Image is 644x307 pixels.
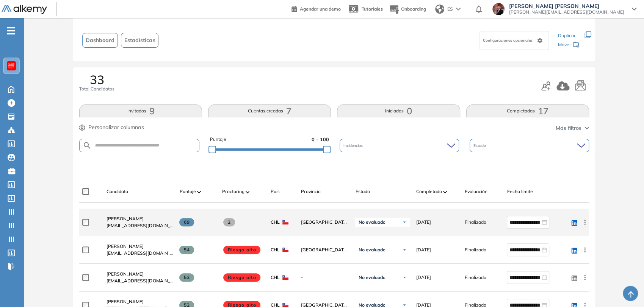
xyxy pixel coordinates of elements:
span: Estadísticas [124,36,155,44]
span: [EMAIL_ADDRESS][DOMAIN_NAME] [107,222,173,229]
span: Finalizado [464,219,486,226]
a: [PERSON_NAME] [107,215,173,222]
div: Incidencias [340,139,459,152]
span: Estado [473,143,487,148]
img: CHL [282,220,288,224]
span: [PERSON_NAME] [PERSON_NAME] [509,3,624,9]
span: 2 [223,218,235,226]
span: [GEOGRAPHIC_DATA][PERSON_NAME] [301,219,349,226]
span: Riesgo alto [223,246,260,254]
span: Tutoriales [362,6,383,12]
button: Onboarding [389,1,426,17]
div: Widget de chat [508,219,644,307]
span: País [270,188,279,195]
span: Más filtros [556,124,581,132]
div: Estado [470,139,589,152]
span: CHL [270,274,279,281]
img: Logo [2,5,47,14]
span: Completado [416,188,442,195]
button: Cuentas creadas7 [208,104,331,117]
img: Ícono de flecha [402,248,407,252]
span: No evaluado [358,247,385,253]
span: CHL [270,246,279,253]
span: - [301,274,349,281]
img: world [435,5,444,14]
a: [PERSON_NAME] [107,298,173,305]
span: Evaluación [464,188,487,195]
i: - [7,30,15,31]
span: No evaluado [358,219,385,225]
span: Riesgo alto [223,273,260,282]
span: [DATE] [416,274,431,281]
span: Dashboard [86,36,114,44]
span: Configuraciones opcionales [483,37,534,43]
span: [PERSON_NAME][EMAIL_ADDRESS][DOMAIN_NAME] [509,9,624,15]
span: Candidato [107,188,128,195]
a: Agendar una demo [291,4,341,13]
img: [missing "en.ARROW_ALT" translation] [246,191,249,193]
span: 69 [179,218,194,226]
span: Provincia [301,188,320,195]
div: Mover [558,38,580,52]
button: Estadísticas [121,33,158,48]
span: 54 [179,246,194,254]
span: [DATE] [416,246,431,253]
span: Total Candidatos [79,86,114,92]
button: Iniciadas0 [337,104,460,117]
span: Finalizado [464,246,486,253]
img: Ícono de flecha [402,275,407,280]
span: [PERSON_NAME] [107,243,144,249]
span: [PERSON_NAME] [107,299,144,304]
button: Completadas17 [466,104,589,117]
span: ES [447,6,453,12]
span: Duplicar [558,33,575,38]
span: Fecha límite [507,188,533,195]
span: Agendar una demo [300,6,341,12]
span: Puntaje [210,136,226,143]
div: Configuraciones opcionales [479,31,549,50]
img: CHL [282,248,288,252]
span: [PERSON_NAME] [107,216,144,221]
span: CHL [270,219,279,226]
img: https://assets.alkemy.org/workspaces/620/d203e0be-08f6-444b-9eae-a92d815a506f.png [8,63,14,69]
span: 33 [90,73,104,86]
img: arrow [456,8,461,11]
span: Proctoring [222,188,244,195]
a: [PERSON_NAME] [107,271,173,277]
img: [missing "en.ARROW_ALT" translation] [443,191,447,193]
span: [EMAIL_ADDRESS][DOMAIN_NAME] [107,250,173,257]
img: [missing "en.ARROW_ALT" translation] [197,191,201,193]
span: No evaluado [358,274,385,281]
span: Finalizado [464,274,486,281]
span: Personalizar columnas [88,123,144,131]
img: Ícono de flecha [402,220,407,224]
button: Dashboard [82,33,118,48]
span: Estado [355,188,370,195]
button: Más filtros [556,124,589,132]
span: Onboarding [401,6,426,12]
img: CHL [282,275,288,280]
span: Puntaje [179,188,196,195]
span: [PERSON_NAME] [107,271,144,277]
span: 0 - 100 [312,136,329,143]
button: Invitados9 [79,104,202,117]
a: [PERSON_NAME] [107,243,173,250]
span: [DATE] [416,219,431,226]
img: SEARCH_ALT [83,141,92,150]
iframe: Chat Widget [508,219,644,307]
span: 53 [179,273,194,282]
span: Incidencias [343,143,364,148]
span: [EMAIL_ADDRESS][DOMAIN_NAME] [107,277,173,284]
button: Personalizar columnas [79,123,144,131]
span: [GEOGRAPHIC_DATA][PERSON_NAME] [301,246,349,253]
